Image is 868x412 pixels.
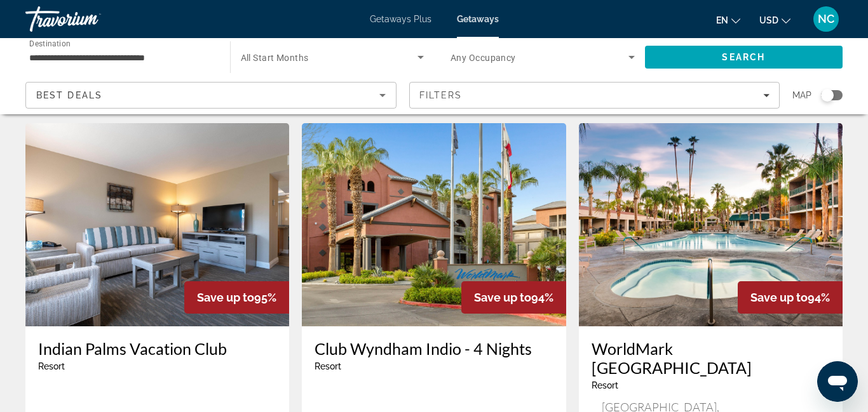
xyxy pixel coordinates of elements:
[241,53,309,63] span: All Start Months
[579,123,843,326] img: WorldMark Palm Springs
[810,6,843,32] button: User Menu
[759,11,790,29] button: Change currency
[197,291,254,304] span: Save up to
[419,90,463,100] span: Filters
[302,123,566,326] img: Club Wyndham Indio - 4 Nights
[25,123,289,326] img: Indian Palms Vacation Club
[461,281,566,314] div: 94%
[738,281,843,314] div: 94%
[722,52,765,62] span: Search
[716,11,740,29] button: Change language
[592,380,618,390] span: Resort
[457,14,499,24] a: Getaways
[184,281,289,314] div: 95%
[38,361,65,371] span: Resort
[315,361,341,371] span: Resort
[792,86,811,104] span: Map
[451,53,516,63] span: Any Occupancy
[474,291,531,304] span: Save up to
[645,46,843,69] button: Search
[36,90,102,100] span: Best Deals
[817,361,858,402] iframe: Button to launch messaging window
[25,3,153,36] a: Travorium
[370,14,431,24] a: Getaways Plus
[36,88,386,103] mat-select: Sort by
[750,291,808,304] span: Save up to
[716,15,728,25] span: en
[818,13,834,25] span: NC
[29,50,214,65] input: Select destination
[592,339,830,377] a: WorldMark [GEOGRAPHIC_DATA]
[315,339,553,358] a: Club Wyndham Indio - 4 Nights
[409,82,780,109] button: Filters
[29,39,71,48] span: Destination
[38,339,276,358] a: Indian Palms Vacation Club
[759,15,778,25] span: USD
